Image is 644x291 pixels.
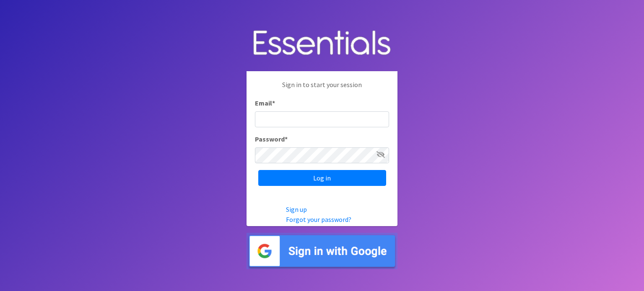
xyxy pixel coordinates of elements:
[255,134,288,144] label: Password
[285,135,288,143] abbr: required
[272,99,275,107] abbr: required
[247,22,397,65] img: Human Essentials
[286,205,307,214] a: Sign up
[255,98,275,108] label: Email
[258,170,386,186] input: Log in
[286,215,351,224] a: Forgot your password?
[255,80,389,98] p: Sign in to start your session
[247,233,397,269] img: Sign in with Google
